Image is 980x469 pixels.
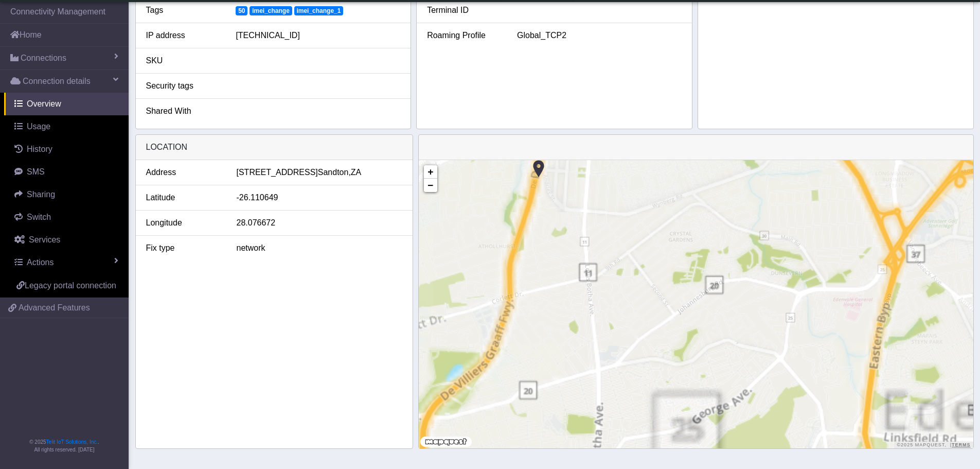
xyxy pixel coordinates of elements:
[237,166,318,179] span: [STREET_ADDRESS]
[27,167,45,176] span: SMS
[419,4,509,16] div: Terminal ID
[229,192,410,204] div: -26.110649
[138,29,228,42] div: IP address
[229,242,410,254] div: network
[229,217,410,229] div: 28.076672
[136,135,413,160] div: LOCATION
[46,439,98,445] a: Telit IoT Solutions, Inc.
[27,122,50,131] span: Usage
[4,161,129,183] a: SMS
[4,93,129,115] a: Overview
[27,258,54,267] span: Actions
[236,6,247,15] span: 50
[138,166,229,179] div: Address
[424,179,437,192] a: Zoom out
[27,145,52,153] span: History
[138,242,229,254] div: Fix type
[4,251,129,274] a: Actions
[4,138,129,161] a: History
[21,52,66,64] span: Connections
[23,75,91,88] span: Connection details
[4,206,129,229] a: Switch
[952,442,971,447] a: Terms
[351,166,361,179] span: ZA
[25,281,116,290] span: Legacy portal connection
[509,29,689,42] div: Global_TCP2
[4,115,129,138] a: Usage
[19,302,90,314] span: Advanced Features
[228,29,408,42] div: [TECHNICAL_ID]
[138,192,229,204] div: Latitude
[138,217,229,229] div: Longitude
[894,442,973,448] div: ©2025 MapQuest, |
[27,190,55,199] span: Sharing
[318,166,351,179] span: Sandton,
[4,229,129,251] a: Services
[29,235,60,244] span: Services
[424,165,437,179] a: Zoom in
[138,4,228,16] div: Tags
[250,6,292,15] span: imei_change
[419,29,509,42] div: Roaming Profile
[138,105,228,117] div: Shared With
[4,183,129,206] a: Sharing
[27,213,51,221] span: Switch
[294,6,344,15] span: imei_change_1
[138,80,228,92] div: Security tags
[27,99,61,108] span: Overview
[138,55,228,67] div: SKU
